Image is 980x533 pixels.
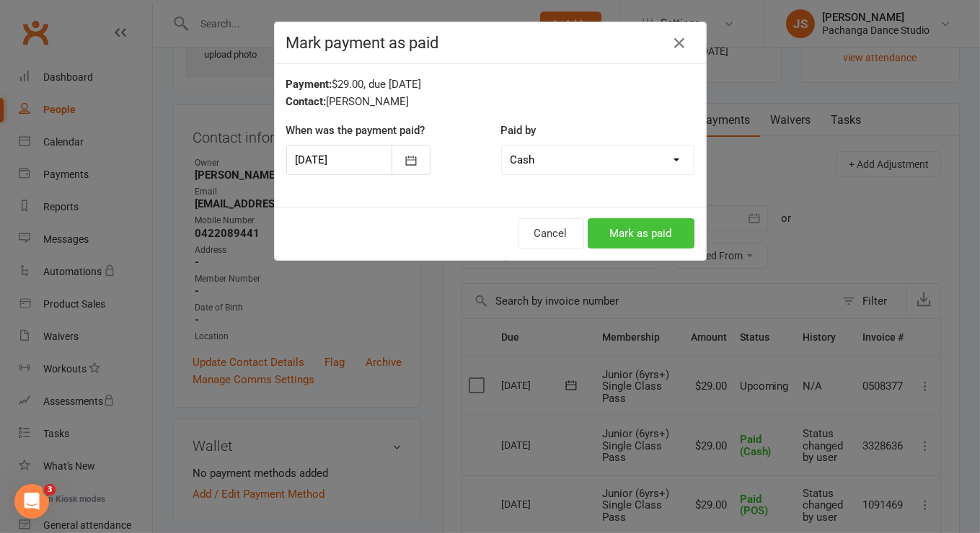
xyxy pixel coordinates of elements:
[14,484,49,519] iframe: Intercom live chat
[286,34,694,52] h4: Mark payment as paid
[286,78,332,91] strong: Payment:
[668,32,692,55] button: Close
[501,122,537,139] label: Paid by
[518,218,584,248] button: Cancel
[286,93,694,110] div: [PERSON_NAME]
[286,122,425,139] label: When was the payment paid?
[44,484,56,496] span: 3
[588,218,694,248] button: Mark as paid
[286,76,694,93] div: $29.00, due [DATE]
[286,95,327,108] strong: Contact:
